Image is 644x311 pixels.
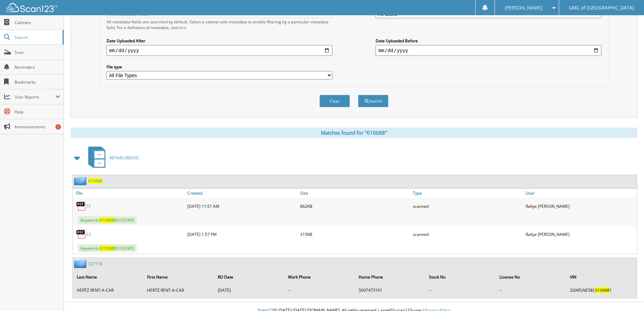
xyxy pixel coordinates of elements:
span: [PERSON_NAME] [505,6,543,10]
div: 1 [55,124,61,130]
a: REPAIR ORDERS [84,145,139,171]
th: VIN [567,270,636,284]
div: 862KB [299,199,411,213]
img: folder2.png [74,177,88,185]
span: User Reports [15,94,55,100]
td: -- [496,285,566,296]
span: 610688 [100,217,114,223]
img: PDF.png [76,201,86,211]
th: Last Name [73,270,143,284]
th: License No [496,270,566,284]
th: Home Phone [355,270,425,284]
label: File type [106,64,332,70]
span: Scan [15,49,60,55]
label: Date Uploaded After [106,38,332,44]
td: -- [285,285,354,296]
a: Created [186,188,299,198]
span: Announcements [15,124,60,130]
th: RO Date [214,270,284,284]
a: here [177,25,186,30]
label: Date Uploaded Before [376,38,601,44]
div: 315KB [299,227,411,241]
span: Search [15,35,59,40]
span: 610688 [595,287,610,293]
div: [DATE] 1:57 PM [186,227,299,241]
td: 5097473101 [355,285,425,296]
a: User [524,188,637,198]
span: Cabinets [15,20,60,25]
span: Reminders [15,64,60,70]
span: 610688 [100,245,114,251]
th: Work Phone [285,270,354,284]
div: Rallye [PERSON_NAME] [524,227,637,241]
td: HERTZ RENT-A-CAR [73,285,143,296]
span: Keywords: BU103305 [78,216,137,224]
div: Matches found for "610688" [71,128,637,138]
button: Clear [319,95,350,107]
a: File [73,188,186,198]
img: PDF.png [76,229,86,239]
td: HERTZ RENT-A-CAR [144,285,213,296]
span: Keywords: BU103305 [78,244,137,252]
td: -- [426,285,495,296]
div: All metadata fields are searched by default. Select a cabinet with metadata to enable filtering b... [106,19,332,30]
input: start [106,45,332,56]
span: Bookmarks [15,79,60,85]
div: scanned [411,227,524,241]
a: 327718 [88,261,102,267]
div: scanned [411,199,524,213]
span: GMC of [GEOGRAPHIC_DATA] [569,6,634,10]
a: CC [86,231,92,237]
td: [DATE] [214,285,284,296]
input: end [376,45,601,56]
th: Stock No [426,270,495,284]
img: folder2.png [74,260,88,268]
button: Search [358,95,388,107]
a: Type [411,188,524,198]
a: Size [299,188,411,198]
div: [DATE] 11:51 AM [186,199,299,213]
span: Help [15,109,60,115]
th: First Name [144,270,213,284]
a: TC [86,203,91,209]
a: 610688 [88,178,102,184]
span: REPAIR ORDERS [110,155,139,161]
img: scan123-logo-white.svg [7,3,57,12]
div: Rallye [PERSON_NAME] [524,199,637,213]
td: 2GNFLNE58C 1 [567,285,636,296]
